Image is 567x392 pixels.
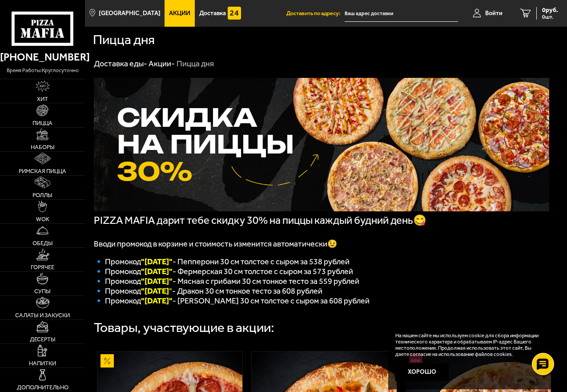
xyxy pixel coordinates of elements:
span: 🔹 Промокод - Дракон 30 см тонкое тесто за 608 рублей [94,286,322,296]
span: Доставить по адресу: [286,11,345,16]
span: Напитки [29,360,56,366]
b: "[DATE] [141,286,169,296]
span: Хит [37,96,48,102]
span: Акции [169,10,190,16]
span: PIZZA MAFIA дарит тебе скидку 30% на пиццы каждый будний день😋 [94,214,426,226]
span: Роллы [32,192,52,198]
span: Дополнительно [17,384,68,390]
p: На нашем сайте мы используем cookie для сбора информации технического характера и обрабатываем IP... [395,333,545,357]
span: Войти [485,10,503,16]
span: Горячее [31,264,54,270]
font: "[DATE]" [141,257,173,267]
font: "[DATE]" [141,276,173,286]
h1: Пицца дня [93,33,155,47]
span: Доставка [199,10,226,16]
input: Ваш адрес доставки [345,5,458,22]
span: 0 руб. [542,7,558,13]
font: "[DATE]" [141,267,173,276]
span: Десерты [30,336,56,342]
a: Доставка еды- [94,59,147,69]
font: "[DATE]" [141,296,173,306]
font: " [141,286,172,296]
span: [GEOGRAPHIC_DATA] [99,10,161,16]
span: Обеды [32,240,53,246]
span: Вводи промокод в корзине и стоимость изменится автоматически😉 [94,239,337,249]
span: 🔹 Промокод - [PERSON_NAME] 30 см толстое с сыром за 608 рублей [94,296,370,306]
span: Пицца [32,120,52,126]
div: Товары, участвующие в акции: [94,321,274,335]
span: WOK [36,216,49,222]
span: Салаты и закуски [15,312,70,318]
span: 🔹 Промокод - Мясная с грибами 30 см тонкое тесто за 559 рублей [94,276,359,286]
img: 15daf4d41897b9f0e9f617042186c801.svg [228,7,241,20]
span: 🔹 Промокод - Пепперони 30 см толстое с сыром за 538 рублей [94,257,350,267]
img: Акционный [101,354,114,368]
a: Акции- [149,59,175,69]
span: 🔹 Промокод - Фермерская 30 см толстое с сыром за 573 рублей [94,267,353,276]
div: Пицца дня [177,59,214,69]
button: Хорошо [395,363,449,381]
span: Римская пицца [19,168,66,174]
span: 0 шт. [542,14,558,20]
img: 1024x1024 [94,78,549,211]
span: Супы [34,288,51,294]
span: Наборы [31,144,55,150]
